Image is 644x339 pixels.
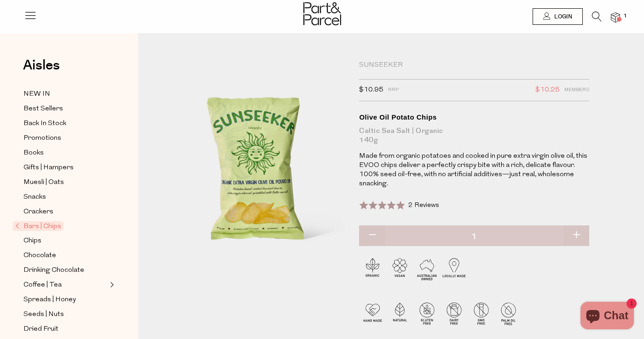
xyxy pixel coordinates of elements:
[552,13,572,21] span: Login
[15,221,107,232] a: Bars | Chips
[564,84,589,96] span: Members
[359,84,383,96] span: $10.95
[23,236,41,247] span: Chips
[386,300,413,327] img: P_P-ICONS-Live_Bec_V11_Natural.svg
[23,58,60,81] a: Aisles
[495,300,522,327] img: P_P-ICONS-Live_Bec_V11_Palm_Oil_Free.svg
[23,177,64,188] span: Muesli | Oats
[359,255,386,282] img: P_P-ICONS-Live_Bec_V11_Organic.svg
[578,302,637,332] inbox-online-store-chat: Shopify online store chat
[23,206,107,218] a: Crackers
[23,235,107,247] a: Chips
[23,264,107,276] a: Drinking Chocolate
[386,255,413,282] img: P_P-ICONS-Live_Bec_V11_Vegan.svg
[359,152,589,189] p: Made from organic potatoes and cooked in pure extra virgin olive oil, this EVOO chips deliver a p...
[23,133,61,144] span: Promotions
[23,207,53,218] span: Crackers
[23,162,74,173] span: Gifts | Hampers
[23,279,107,291] a: Coffee | Tea
[166,61,345,285] img: Olive Oil Potato Chips
[23,88,107,100] a: NEW IN
[535,84,560,96] span: $10.25
[23,132,107,144] a: Promotions
[413,255,441,282] img: P_P-ICONS-Live_Bec_V11_Australian_Owned.svg
[23,294,76,305] span: Spreads | Honey
[408,202,439,209] span: 2 Reviews
[359,113,589,122] div: Olive Oil Potato Chips
[468,300,495,327] img: P_P-ICONS-Live_Bec_V11_GMO_Free.svg
[388,84,399,96] span: RRP
[441,255,468,282] img: P_P-ICONS-Live_Bec_V11_Locally_Made_2.svg
[359,126,589,145] div: Celtic Sea Salt | Organic 140g
[23,55,60,75] span: Aisles
[23,280,62,291] span: Coffee | Tea
[23,309,107,320] a: Seeds | Nuts
[533,8,583,25] a: Login
[23,294,107,305] a: Spreads | Honey
[303,2,341,25] img: Part&Parcel
[23,118,107,129] a: Back In Stock
[23,191,107,203] a: Snacks
[23,103,63,115] span: Best Sellers
[23,148,44,159] span: Books
[108,279,114,290] button: Expand/Collapse Coffee | Tea
[23,147,107,159] a: Books
[23,324,58,335] span: Dried Fruit
[23,250,56,261] span: Chocolate
[23,250,107,261] a: Chocolate
[23,309,64,320] span: Seeds | Nuts
[441,300,468,327] img: P_P-ICONS-Live_Bec_V11_Dairy_Free.svg
[611,12,620,22] a: 1
[23,265,84,276] span: Drinking Chocolate
[13,221,64,231] span: Bars | Chips
[23,118,66,129] span: Back In Stock
[23,89,50,100] span: NEW IN
[413,300,441,327] img: P_P-ICONS-Live_Bec_V11_Gluten_Free.svg
[359,225,589,248] input: QTY Olive Oil Potato Chips
[23,103,107,115] a: Best Sellers
[621,12,629,20] span: 1
[23,192,46,203] span: Snacks
[23,177,107,188] a: Muesli | Oats
[23,162,107,173] a: Gifts | Hampers
[359,300,386,327] img: P_P-ICONS-Live_Bec_V11_Handmade.svg
[23,323,107,335] a: Dried Fruit
[359,61,589,70] div: Sunseeker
